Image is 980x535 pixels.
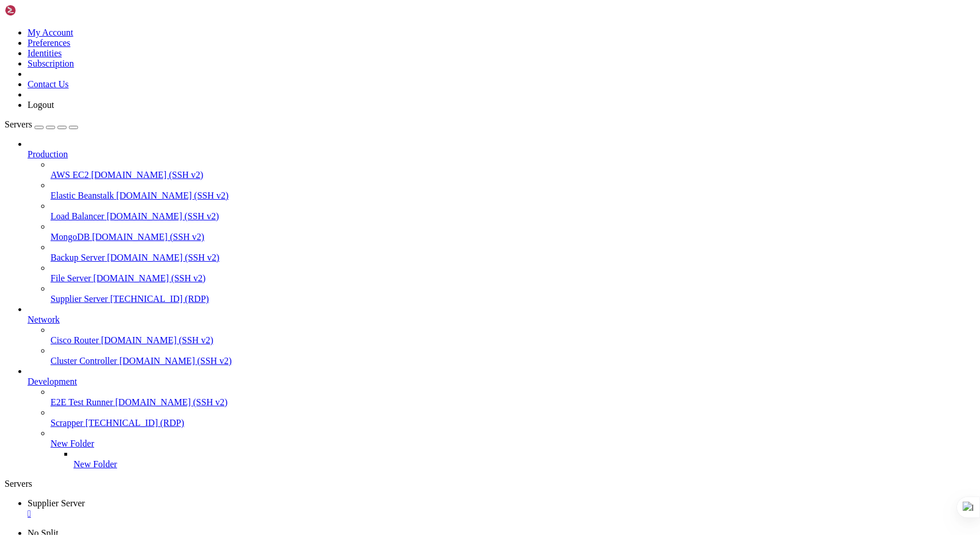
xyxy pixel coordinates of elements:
[28,79,69,89] a: Contact Us
[5,119,32,129] span: Servers
[73,459,117,469] span: New Folder
[5,479,975,489] div: Servers
[28,498,85,508] span: Supplier Server
[51,408,975,428] li: Scrapper [TECHNICAL_ID] (RDP)
[73,459,975,470] a: New Folder
[28,315,975,325] a: Network
[28,304,975,366] li: Network
[28,149,68,159] span: Production
[86,418,184,428] span: [TECHNICAL_ID] (RDP)
[28,498,975,519] a: Supplier Server
[28,315,60,324] span: Network
[117,191,229,200] span: [DOMAIN_NAME] (SSH v2)
[51,180,975,201] li: Elastic Beanstalk [DOMAIN_NAME] (SSH v2)
[51,428,975,470] li: New Folder
[51,160,975,180] li: AWS EC2 [DOMAIN_NAME] (SSH v2)
[51,253,105,262] span: Backup Server
[51,397,975,408] a: E2E Test Runner [DOMAIN_NAME] (SSH v2)
[51,397,113,407] span: E2E Test Runner
[51,232,975,242] a: MongoDB [DOMAIN_NAME] (SSH v2)
[51,211,104,221] span: Load Balancer
[51,253,975,263] a: Backup Server [DOMAIN_NAME] (SSH v2)
[51,356,975,366] a: Cluster Controller [DOMAIN_NAME] (SSH v2)
[73,449,975,470] li: New Folder
[51,325,975,346] li: Cisco Router [DOMAIN_NAME] (SSH v2)
[28,366,975,470] li: Development
[51,294,108,304] span: Supplier Server
[28,377,975,387] a: Development
[51,418,975,428] a: Scrapper [TECHNICAL_ID] (RDP)
[51,335,99,345] span: Cisco Router
[51,284,975,304] li: Supplier Server [TECHNICAL_ID] (RDP)
[107,253,220,262] span: [DOMAIN_NAME] (SSH v2)
[91,170,204,180] span: [DOMAIN_NAME] (SSH v2)
[51,387,975,408] li: E2E Test Runner [DOMAIN_NAME] (SSH v2)
[51,222,975,242] li: MongoDB [DOMAIN_NAME] (SSH v2)
[51,273,975,284] a: File Server [DOMAIN_NAME] (SSH v2)
[101,335,214,345] span: [DOMAIN_NAME] (SSH v2)
[28,48,62,58] a: Identities
[92,232,204,242] span: [DOMAIN_NAME] (SSH v2)
[51,263,975,284] li: File Server [DOMAIN_NAME] (SSH v2)
[28,100,54,110] a: Logout
[28,139,975,304] li: Production
[28,28,73,37] a: My Account
[115,397,228,407] span: [DOMAIN_NAME] (SSH v2)
[51,211,975,222] a: Load Balancer [DOMAIN_NAME] (SSH v2)
[51,191,114,200] span: Elastic Beanstalk
[51,191,975,201] a: Elastic Beanstalk [DOMAIN_NAME] (SSH v2)
[94,273,206,283] span: [DOMAIN_NAME] (SSH v2)
[107,211,219,221] span: [DOMAIN_NAME] (SSH v2)
[5,119,78,129] a: Servers
[51,356,117,366] span: Cluster Controller
[51,294,975,304] a: Supplier Server [TECHNICAL_ID] (RDP)
[28,149,975,160] a: Production
[28,509,975,519] a: 
[51,170,89,180] span: AWS EC2
[51,170,975,180] a: AWS EC2 [DOMAIN_NAME] (SSH v2)
[51,273,91,283] span: File Server
[119,356,232,366] span: [DOMAIN_NAME] (SSH v2)
[28,59,74,68] a: Subscription
[5,5,71,16] img: Shellngn
[110,294,209,304] span: [TECHNICAL_ID] (RDP)
[51,201,975,222] li: Load Balancer [DOMAIN_NAME] (SSH v2)
[51,418,83,428] span: Scrapper
[28,377,77,386] span: Development
[51,439,94,448] span: New Folder
[51,335,975,346] a: Cisco Router [DOMAIN_NAME] (SSH v2)
[51,242,975,263] li: Backup Server [DOMAIN_NAME] (SSH v2)
[51,346,975,366] li: Cluster Controller [DOMAIN_NAME] (SSH v2)
[51,439,975,449] a: New Folder
[51,232,90,242] span: MongoDB
[28,38,71,48] a: Preferences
